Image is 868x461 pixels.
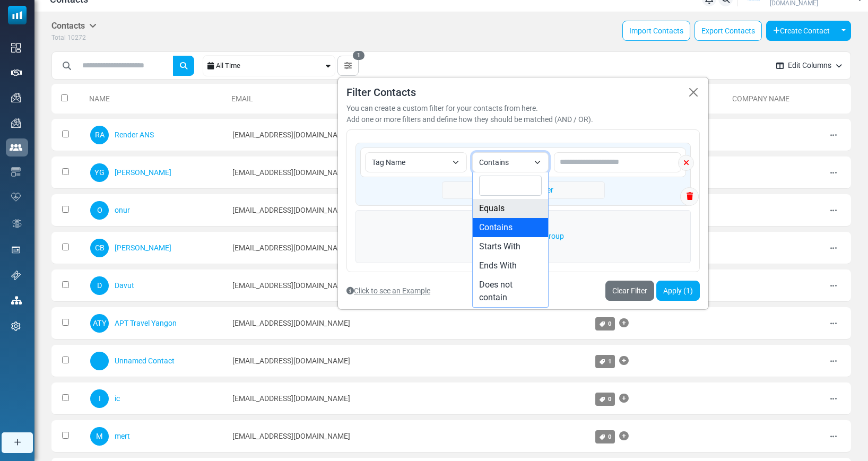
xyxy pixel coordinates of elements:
a: 0 [595,430,615,443]
a: [PERSON_NAME] [115,243,171,252]
a: Name [89,94,110,103]
a: Clear Filter [605,281,654,301]
a: Email [231,94,253,103]
a: Add Tag [619,312,629,334]
td: [EMAIL_ADDRESS][DOMAIN_NAME] [227,156,499,189]
a: Export Contacts [695,21,762,41]
img: campaigns-icon.png [11,93,21,102]
a: ic [115,394,120,403]
button: Edit Columns [768,51,850,80]
td: [EMAIL_ADDRESS][DOMAIN_NAME] [227,307,499,340]
a: 1 [595,355,615,368]
img: workflow.svg [11,218,23,230]
a: Add New Filter Group [355,210,691,263]
span: translation missing: en.crm_contacts.form.list_header.company_name [732,94,789,103]
span: RA [90,126,109,144]
span: 10272 [67,34,86,41]
td: [EMAIL_ADDRESS][DOMAIN_NAME] [227,194,499,227]
span: 0 [608,395,612,403]
button: Apply (1) [656,281,700,301]
span: M [90,427,109,446]
a: Click to see an Example [346,286,430,295]
span: 0 [608,433,612,440]
li: Equals [473,199,548,218]
a: APT Travel Yangon [115,319,177,327]
a: Company Name [732,94,789,103]
img: mailsoftly_icon_blue_white.svg [8,6,27,24]
button: 1 [337,56,359,76]
img: email-templates-icon.svg [11,167,21,177]
a: Add Tag [619,425,629,447]
input: Search [479,176,542,196]
span: Tag Name [372,156,447,169]
span: 1 [353,51,364,60]
span: Contains [479,156,529,169]
a: Render ANS [115,131,154,139]
td: [EMAIL_ADDRESS][DOMAIN_NAME] [227,382,499,415]
span: O [90,201,109,220]
td: [EMAIL_ADDRESS][DOMAIN_NAME] [227,420,499,453]
img: domain-health-icon.svg [11,193,21,201]
span: CB [90,239,109,257]
h5: Filter Contacts [346,86,700,99]
li: Starts With [473,237,548,256]
a: Unnamed Contact [115,356,175,365]
a: Import Contacts [622,21,690,41]
a: 0 [595,317,615,330]
button: Create Contact [766,21,837,41]
a: onur [115,206,130,214]
a: Add Tag [619,388,629,409]
td: [EMAIL_ADDRESS][DOMAIN_NAME] [227,345,499,377]
span: Total [51,34,66,41]
li: Ends With [473,256,548,275]
div: All Time [216,56,324,76]
span: I [90,389,109,408]
span: Contains [472,152,549,172]
img: dashboard-icon.svg [11,43,21,53]
img: support-icon.svg [11,271,21,280]
span: 0 [608,320,612,327]
img: settings-icon.svg [11,321,21,331]
img: landing_pages.svg [11,245,21,255]
td: [EMAIL_ADDRESS][DOMAIN_NAME] [227,119,499,151]
span: Tag Name [365,152,467,172]
span: ATY [90,314,109,333]
span: YG [90,163,109,182]
a: Add Tag [619,350,629,371]
a: 0 [595,393,615,406]
a: mert [115,432,130,440]
td: [EMAIL_ADDRESS][DOMAIN_NAME] [227,232,499,264]
li: Does not contain [473,275,548,307]
a: Add New Filter [442,181,605,199]
img: campaigns-icon.png [11,118,21,128]
span: D [90,276,109,295]
td: [EMAIL_ADDRESS][DOMAIN_NAME] [227,269,499,302]
div: Add one or more filters and define how they should be matched (AND / OR). [346,103,700,125]
a: Davut [115,281,134,290]
img: contacts-icon-active.svg [10,144,22,151]
h5: Contacts [51,21,97,31]
a: [PERSON_NAME] [115,168,171,177]
li: Contains [473,218,548,237]
span: 1 [608,358,612,365]
div: You can create a custom filter for your contacts from here. [346,103,700,114]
